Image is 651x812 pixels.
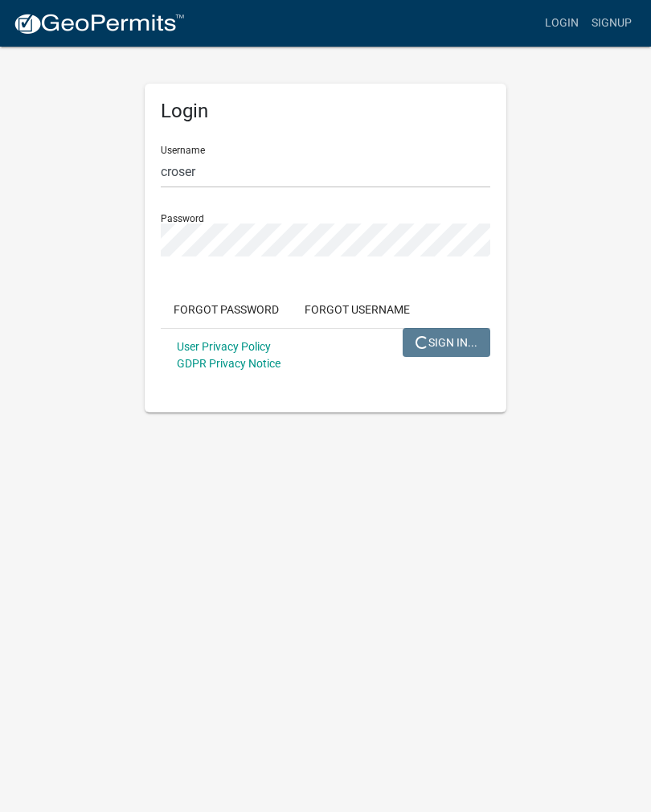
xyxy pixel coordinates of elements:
[177,357,280,370] a: GDPR Privacy Notice
[292,295,423,324] button: Forgot Username
[403,328,490,357] button: SIGN IN...
[538,8,585,39] a: Login
[585,8,638,39] a: Signup
[177,340,271,353] a: User Privacy Policy
[161,100,490,123] h5: Login
[161,295,292,324] button: Forgot Password
[416,335,477,348] span: SIGN IN...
